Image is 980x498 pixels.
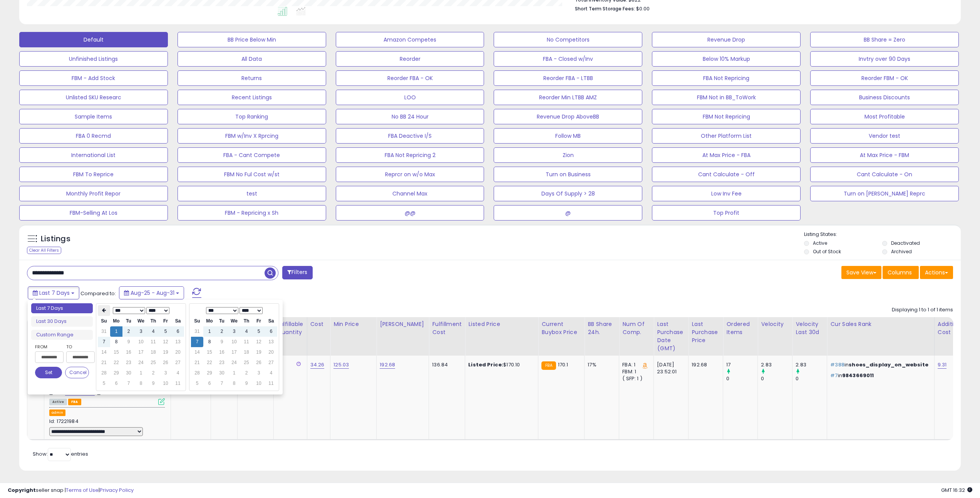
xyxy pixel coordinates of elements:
[240,316,253,326] th: Th
[19,90,168,105] button: Unlisted SKU Researc
[19,32,168,47] button: Default
[380,361,395,369] a: 192.68
[336,205,484,221] button: @@
[622,361,648,368] div: FBA: 1
[191,337,203,347] td: 7
[761,320,789,328] div: Velocity
[203,368,216,378] td: 29
[203,378,216,389] td: 6
[39,289,70,297] span: Last 7 Days
[920,266,953,279] button: Actions
[159,378,172,389] td: 10
[938,361,947,369] a: 9.31
[336,147,484,163] button: FBA Not Repricing 2
[122,326,135,337] td: 2
[938,320,966,336] div: Additional Cost
[49,409,65,416] button: admin
[178,205,326,221] button: FBM - Repricing x Sh
[110,368,122,378] td: 29
[842,372,874,379] span: 9843669011
[216,358,228,368] td: 23
[652,205,801,221] button: Top Profit
[253,337,265,347] td: 12
[178,90,326,105] button: Recent Listings
[468,361,503,368] b: Listed Price:
[336,70,484,86] button: Reorder FBA - OK
[119,286,184,299] button: Aug-25 - Aug-31
[468,320,535,328] div: Listed Price
[122,358,135,368] td: 23
[191,378,203,389] td: 5
[494,167,642,182] button: Turn on Business
[253,347,265,358] td: 19
[135,316,147,326] th: We
[761,361,792,368] div: 2.83
[19,51,168,67] button: Unfinished Listings
[336,32,484,47] button: Amazon Competes
[98,326,110,337] td: 31
[172,326,184,337] td: 6
[841,266,881,279] button: Save View
[588,320,616,336] div: BB Share 24h.
[277,320,303,336] div: Fulfillable Quantity
[468,361,532,368] div: $170.10
[810,128,959,144] button: Vendor test
[122,347,135,358] td: 16
[203,358,216,368] td: 22
[622,375,648,382] div: ( SFP: 1 )
[110,378,122,389] td: 6
[494,51,642,67] button: FBA - Closed w/Inv
[830,361,928,368] p: in
[494,109,642,124] button: Revenue Drop AboveBB
[159,337,172,347] td: 12
[122,368,135,378] td: 30
[49,418,79,425] span: Id: 17221984
[622,320,650,336] div: Num of Comp.
[830,372,838,379] span: #7
[80,290,116,297] span: Compared to:
[810,51,959,67] button: Invtry over 90 Days
[692,361,717,368] div: 192.68
[49,361,165,404] div: ASIN:
[98,368,110,378] td: 28
[810,109,959,124] button: Most Profitable
[228,358,240,368] td: 24
[19,70,168,86] button: FBM - Add Stock
[66,486,99,494] a: Terms of Use
[147,358,159,368] td: 25
[191,368,203,378] td: 28
[813,248,841,255] label: Out of Stock
[253,378,265,389] td: 10
[216,378,228,389] td: 7
[159,368,172,378] td: 3
[726,375,757,382] div: 0
[178,51,326,67] button: All Data
[203,347,216,358] td: 15
[159,347,172,358] td: 19
[147,368,159,378] td: 2
[240,326,253,337] td: 4
[253,326,265,337] td: 5
[265,368,277,378] td: 4
[541,361,556,370] small: FBA
[172,358,184,368] td: 27
[810,186,959,201] button: Turn on [PERSON_NAME] Reprc
[652,186,801,201] button: Low Inv Fee
[726,320,754,336] div: Ordered Items
[228,316,240,326] th: We
[191,347,203,358] td: 14
[253,368,265,378] td: 3
[159,358,172,368] td: 26
[178,109,326,124] button: Top Ranking
[172,347,184,358] td: 20
[27,247,61,254] div: Clear All Filters
[110,347,122,358] td: 15
[98,316,110,326] th: Su
[110,326,122,337] td: 1
[253,316,265,326] th: Fr
[66,343,89,351] label: To
[622,368,648,375] div: FBM: 1
[336,109,484,124] button: No BB 24 Hour
[810,70,959,86] button: Reorder FBM - OK
[494,147,642,163] button: Zion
